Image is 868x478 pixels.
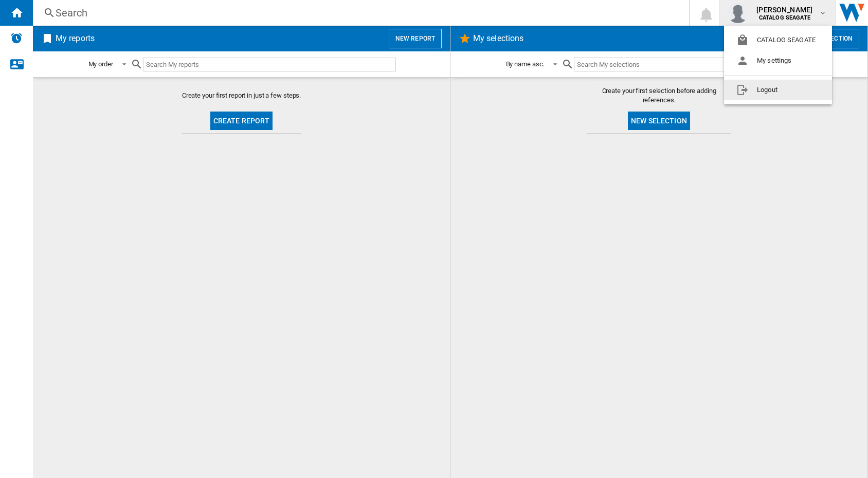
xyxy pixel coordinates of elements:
button: CATALOG SEAGATE [724,30,832,50]
button: My settings [724,50,832,71]
button: Logout [724,80,832,100]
